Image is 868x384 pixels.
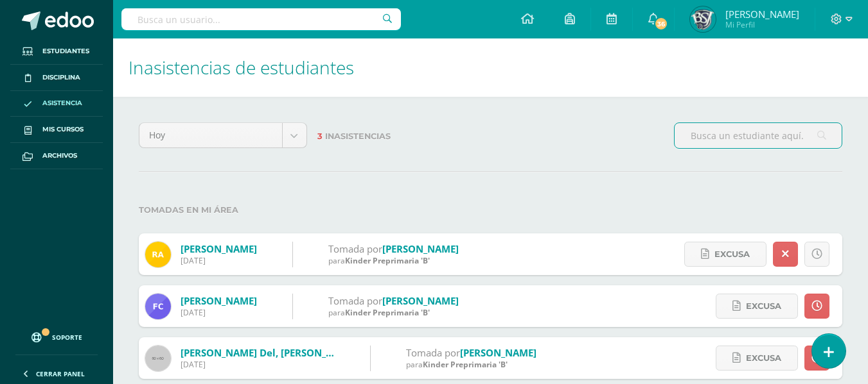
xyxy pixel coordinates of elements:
a: [PERSON_NAME] del, [PERSON_NAME] [181,346,357,359]
a: Excusa [684,242,766,267]
a: Estudiantes [10,38,103,65]
a: Disciplina [10,65,103,91]
label: Tomadas en mi área [139,197,842,223]
span: Kinder Preprimaria 'B' [423,359,508,370]
span: Disciplina [42,72,80,83]
input: Busca un usuario... [121,8,401,30]
a: Mis cursos [10,117,103,143]
a: [PERSON_NAME] [181,294,257,307]
img: 0b8899381a5d7759084bb77bd000121b.png [145,242,171,267]
a: Excusa [716,294,798,319]
span: Inasistencias [325,131,391,141]
span: [PERSON_NAME] [725,8,799,21]
a: Excusa [716,346,798,371]
input: Busca un estudiante aquí... [675,123,842,148]
div: para [406,359,536,370]
a: [PERSON_NAME] [181,242,257,255]
span: Tomada por [406,346,460,359]
span: 3 [317,131,323,141]
span: Excusa [714,242,750,266]
span: Asistencia [42,98,82,108]
span: Tomada por [328,294,382,307]
span: Estudiantes [42,46,89,56]
div: para [328,255,459,266]
a: [PERSON_NAME] [460,346,536,359]
div: para [328,307,459,318]
a: Hoy [139,123,306,147]
span: Tomada por [328,242,382,255]
span: Cerrar panel [36,369,85,378]
a: Soporte [15,320,98,351]
span: 36 [653,17,668,31]
span: Kinder Preprimaria 'B' [345,307,430,318]
span: Mis cursos [42,124,84,135]
div: [DATE] [181,307,257,318]
span: Excusa [746,346,781,370]
span: Kinder Preprimaria 'B' [345,255,430,266]
span: Hoy [149,123,272,147]
div: [DATE] [181,255,257,266]
span: Soporte [52,333,82,342]
div: [DATE] [181,359,335,370]
a: Asistencia [10,91,103,117]
span: Excusa [746,294,781,318]
span: Mi Perfil [725,19,799,30]
span: Inasistencias de estudiantes [128,55,354,79]
img: 60x60 [145,346,171,371]
img: 3fd003597c13ba8f79d60c6ace793a6e.png [690,6,716,32]
a: [PERSON_NAME] [382,242,459,255]
img: 133368a7d6a91f001310f81d4308061f.png [145,294,171,319]
a: Archivos [10,143,103,169]
span: Archivos [42,151,77,161]
a: [PERSON_NAME] [382,294,459,307]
